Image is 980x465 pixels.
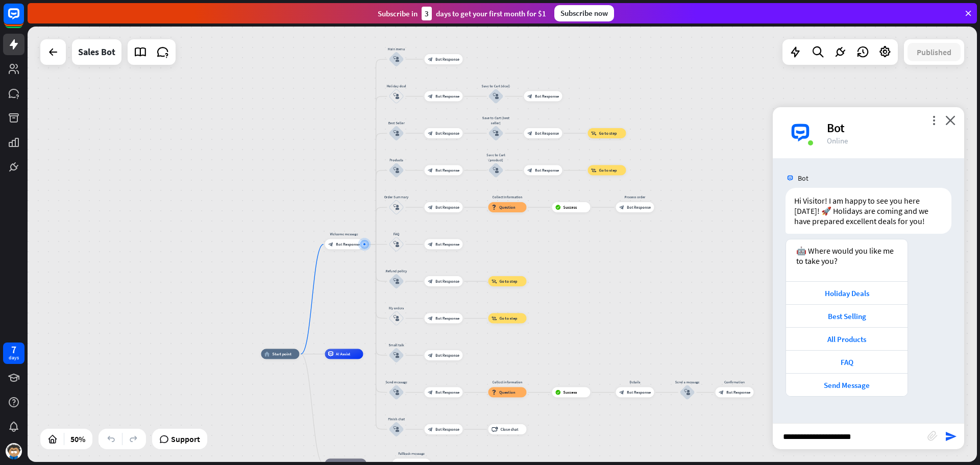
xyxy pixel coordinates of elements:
span: Bot Response [627,205,651,210]
i: block_attachment [927,431,938,441]
i: block_bot_response [428,242,433,247]
i: block_bot_response [428,168,433,173]
div: days [9,354,19,361]
div: Best Selling [791,311,902,321]
i: send [945,430,957,443]
div: Holiday deal [381,84,412,89]
i: block_bot_response [428,353,433,358]
i: block_user_input [684,389,691,396]
span: Go to step [500,316,518,321]
i: block_user_input [394,315,400,322]
i: block_bot_response [328,242,333,247]
i: block_user_input [394,167,400,174]
span: Bot Response [535,94,559,99]
i: block_bot_response [428,390,433,395]
div: Send message [381,380,412,385]
i: block_bot_response [428,131,433,136]
i: block_bot_response [428,205,433,210]
span: Success [563,390,577,395]
div: Welcome message [321,232,367,237]
i: block_user_input [394,352,400,358]
div: Finish chat [381,417,412,422]
i: block_user_input [493,93,499,100]
span: Success [563,205,577,210]
div: Refund policy [381,268,412,274]
i: block_bot_response [619,390,624,395]
div: Online [827,136,952,145]
i: block_goto [492,316,497,321]
i: block_bot_response [527,168,532,173]
i: block_bot_response [719,390,724,395]
button: Open LiveChat chat widget [8,4,39,35]
div: Save to Cart (deal) [481,84,511,89]
i: block_success [555,205,561,210]
i: block_user_input [394,426,400,432]
i: block_bot_response [428,316,433,321]
i: block_bot_response [428,427,433,432]
div: Save to Cart (best seller) [481,115,511,126]
div: Main menu [381,46,412,52]
span: Bot Response [435,131,459,136]
span: Bot Response [435,205,459,210]
span: Bot Response [726,390,750,395]
i: block_question [492,205,497,210]
span: Bot Response [435,168,459,173]
div: Collect information [484,380,530,385]
span: Bot Response [435,242,459,247]
i: block_bot_response [428,57,433,62]
i: block_bot_response [428,94,433,99]
span: Bot Response [435,353,459,358]
span: Go to step [500,279,518,284]
i: block_user_input [394,56,400,62]
span: Bot Response [435,390,459,395]
button: Published [908,43,961,61]
div: Collect information [484,194,530,200]
i: close [945,115,955,125]
i: block_user_input [394,389,400,396]
div: Send a message [672,380,703,385]
div: 🤖 Where would you like me to take you? [796,246,897,266]
i: block_user_input [394,241,400,248]
div: All Products [791,334,902,344]
span: Start point [273,352,292,357]
i: block_bot_response [619,205,624,210]
i: block_user_input [394,130,400,136]
i: block_user_input [394,204,400,210]
span: AI Assist [336,352,351,357]
span: Question [499,390,516,395]
div: 3 [422,7,432,20]
div: Send Message [791,380,902,390]
span: Question [499,205,516,210]
i: block_goto [591,131,597,136]
i: block_bot_response [428,279,433,284]
div: Confirmation [712,380,757,385]
div: Products [381,158,412,163]
span: Bot Response [435,316,459,321]
span: Go to step [599,131,617,136]
div: Save to Cart (product) [481,153,511,163]
i: home_2 [264,352,270,357]
i: block_user_input [394,278,400,284]
div: FAQ [381,232,412,237]
span: Bot Response [435,279,459,284]
i: block_success [555,390,561,395]
i: more_vert [929,115,939,125]
div: Holiday Deals [791,288,902,298]
span: Bot Response [435,427,459,432]
div: Small talk [381,342,412,348]
a: 7 days [3,342,24,364]
div: Subscribe now [554,5,614,21]
div: Bot [827,120,952,136]
div: My orders [381,306,412,311]
div: Hi Visitor! I am happy to see you here [DATE]! 🚀 Holidays are coming and we have prepared excelle... [786,188,951,234]
i: block_goto [591,168,597,173]
span: Bot [798,174,808,183]
i: block_question [492,390,497,395]
i: block_goto [492,279,497,284]
div: FAQ [791,357,902,367]
div: Process order [612,194,658,200]
div: Fallback message [388,451,434,456]
div: Subscribe in days to get your first month for $1 [378,7,546,20]
span: Go to step [599,168,617,173]
div: Order Summary [381,194,412,200]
